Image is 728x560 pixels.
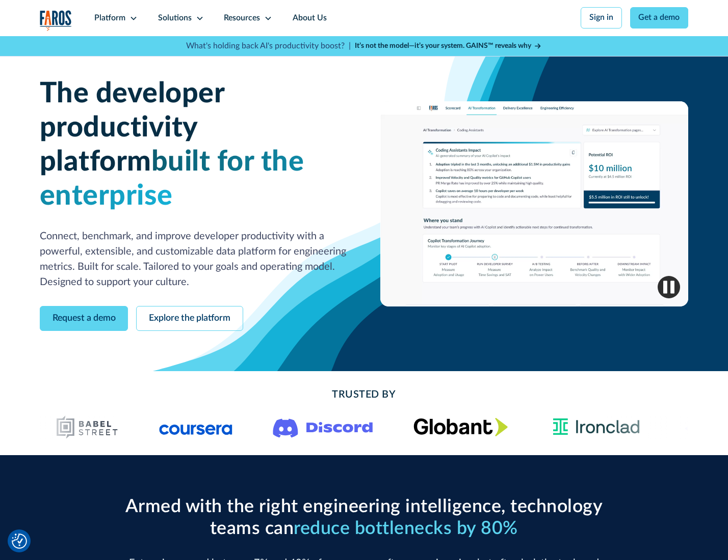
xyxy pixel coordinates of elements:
img: Logo of the communication platform Discord. [273,416,373,438]
img: Revisit consent button [12,534,27,549]
a: It’s not the model—it’s your system. GAINS™ reveals why [355,41,542,51]
a: Get a demo [630,7,689,29]
img: Pause video [658,276,680,298]
a: Request a demo [40,306,128,331]
img: Globant's logo [413,417,508,436]
div: Platform [94,12,125,24]
img: Ironclad Logo [548,415,644,439]
a: Sign in [581,7,622,29]
a: Explore the platform [136,306,243,331]
h2: Armed with the right engineering intelligence, technology teams can [121,496,607,540]
img: Logo of the online learning platform Coursera. [159,419,232,435]
img: Logo of the analytics and reporting company Faros. [40,10,72,31]
span: built for the enterprise [40,148,304,210]
h2: Trusted By [121,387,607,403]
a: home [40,10,72,31]
span: reduce bottlenecks by 80% [294,519,518,538]
div: Solutions [158,12,192,24]
p: What's holding back AI's productivity boost? | [186,40,351,52]
div: Resources [224,12,260,24]
button: Cookie Settings [12,534,27,549]
p: Connect, benchmark, and improve developer productivity with a powerful, extensible, and customiza... [40,229,348,290]
h1: The developer productivity platform [40,77,348,213]
strong: It’s not the model—it’s your system. GAINS™ reveals why [355,42,531,49]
